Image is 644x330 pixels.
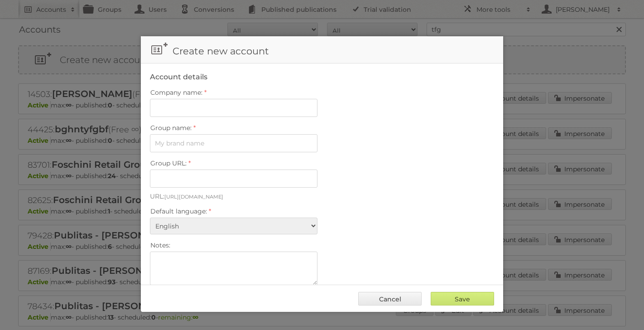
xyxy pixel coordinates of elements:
[150,192,494,200] p: URL:
[141,36,503,63] h1: Create new account
[150,124,192,132] span: Group name:
[164,194,223,200] small: [URL][DOMAIN_NAME]
[150,241,170,249] span: Notes:
[150,207,207,215] span: Default language:
[150,159,187,167] span: Group URL:
[431,292,494,306] input: Save
[150,88,202,97] span: Company name:
[150,134,317,152] input: My brand name
[358,292,422,306] a: Cancel
[150,73,207,81] legend: Account details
